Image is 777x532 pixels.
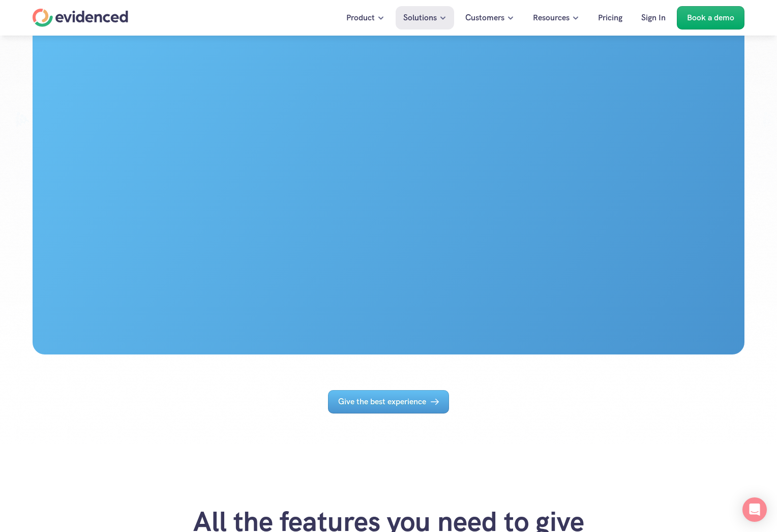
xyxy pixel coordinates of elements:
div: Open Intercom Messenger [742,497,767,522]
p: Product [346,11,375,24]
a: Pricing [590,6,630,29]
p: Solutions [403,11,437,24]
a: Sign In [634,6,673,29]
p: Resources [533,11,570,24]
a: Home [33,9,128,27]
a: Give the best experience [328,390,449,413]
a: Book a demo [677,6,744,29]
p: Book a demo [687,11,734,24]
p: Pricing [598,11,622,24]
p: Sign In [641,11,666,24]
p: Give the best experience [338,395,426,408]
p: Customers [465,11,504,24]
